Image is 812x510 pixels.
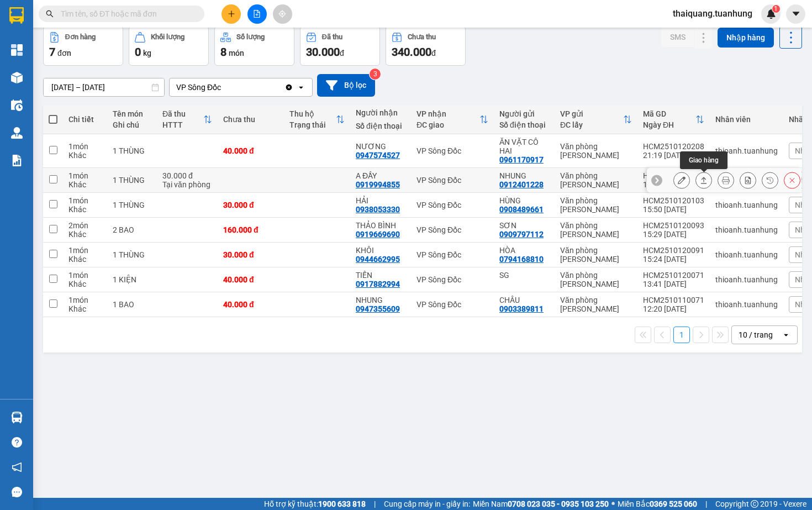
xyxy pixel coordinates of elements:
span: 340.000 [392,45,431,59]
input: Selected VP Sông Đốc. [222,82,223,93]
div: HCM2510120208 [643,142,704,151]
div: Nhân viên [715,115,778,124]
span: caret-down [791,9,801,19]
div: Ghi chú [113,120,151,129]
div: 10 / trang [739,329,773,340]
span: thaiquang.tuanhung [664,7,761,20]
div: NƯƠNG [356,142,405,151]
div: Văn phòng [PERSON_NAME] [560,196,632,214]
div: Số điện thoại [499,120,549,129]
div: ĐC lấy [560,120,623,129]
button: Số lượng8món [214,26,294,66]
div: Thu hộ [289,109,336,118]
strong: 0369 525 060 [650,500,697,508]
span: search [46,10,54,18]
div: HCM2510110071 [643,296,704,304]
div: 160.000 đ [223,225,278,234]
div: SƠN [499,221,549,230]
div: ĂN VẶT CÔ HAI [499,138,549,155]
button: SMS [661,27,694,47]
div: 0912401228 [499,180,544,189]
div: Đã thu [322,33,342,41]
div: Đơn hàng [65,33,96,41]
div: NHUNG [499,171,549,180]
input: Tìm tên, số ĐT hoặc mã đơn [61,8,191,20]
div: Văn phòng [PERSON_NAME] [560,142,632,160]
div: 1 món [68,171,102,180]
div: CHÂU [499,296,549,304]
div: 12:20 [DATE] [643,304,704,313]
div: SG [499,271,549,280]
img: icon-new-feature [766,9,776,19]
img: warehouse-icon [11,99,23,111]
th: Toggle SortBy [411,105,494,134]
svg: open [297,83,305,92]
div: 21:19 [DATE] [643,151,704,160]
span: kg [143,49,151,57]
div: 1 KIỆN [113,275,151,284]
button: Đã thu30.000đ [300,26,380,66]
div: NHUNG [356,296,405,304]
div: VP Sông Đốc [416,275,488,284]
img: solution-icon [11,155,23,166]
div: HTTT [162,120,203,129]
div: 0909797112 [499,230,544,239]
sup: 3 [370,69,381,80]
div: 0794168810 [499,255,544,264]
div: HÙNG [499,196,549,205]
div: Tên món [113,109,151,118]
div: HCM2510120114 [643,171,704,180]
div: thioanh.tuanhung [715,250,778,259]
button: Nhập hàng [718,28,774,48]
div: 15:24 [DATE] [643,255,704,264]
div: Văn phòng [PERSON_NAME] [560,171,632,189]
div: ĐC giao [416,120,479,129]
button: Bộ lọc [317,74,375,97]
div: 1 THÙNG [113,201,151,209]
div: Mã GD [643,109,695,118]
img: warehouse-icon [11,127,23,139]
img: warehouse-icon [11,72,23,83]
div: 0947574527 [356,151,400,160]
div: Trạng thái [289,120,336,129]
div: 0947355609 [356,304,400,313]
button: file-add [247,4,267,24]
div: Khác [68,205,102,214]
div: Văn phòng [PERSON_NAME] [560,221,632,239]
span: notification [12,462,22,472]
div: 1 món [68,246,102,255]
div: HCM2510120091 [643,246,704,255]
span: đơn [57,49,71,57]
div: thioanh.tuanhung [715,300,778,309]
div: 16:27 [DATE] [643,180,704,189]
div: Khối lượng [151,33,184,41]
span: 0 [135,45,141,59]
div: 40.000 đ [223,300,278,309]
strong: 0708 023 035 - 0935 103 250 [508,500,609,508]
div: 40.000 đ [223,275,278,284]
div: Khác [68,230,102,239]
img: warehouse-icon [11,412,23,423]
span: Hỗ trợ kỹ thuật: [264,498,366,510]
th: Toggle SortBy [637,105,710,134]
span: aim [278,10,286,18]
div: VP nhận [416,109,479,118]
div: Ngày ĐH [643,120,695,129]
div: 1 THÙNG [113,146,151,155]
span: | [374,498,376,510]
div: thioanh.tuanhung [715,146,778,155]
th: Toggle SortBy [555,105,637,134]
div: 30.000 đ [162,171,212,180]
span: question-circle [12,437,22,448]
span: Miền Nam [473,498,609,510]
div: A ĐẦY [356,171,405,180]
span: | [705,498,707,510]
div: 30.000 đ [223,250,278,259]
div: 13:41 [DATE] [643,280,704,288]
div: Khác [68,180,102,189]
svg: Clear value [284,83,293,92]
span: message [12,487,22,497]
th: Toggle SortBy [284,105,350,134]
span: Cung cấp máy in - giấy in: [384,498,470,510]
div: Số lượng [236,33,265,41]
